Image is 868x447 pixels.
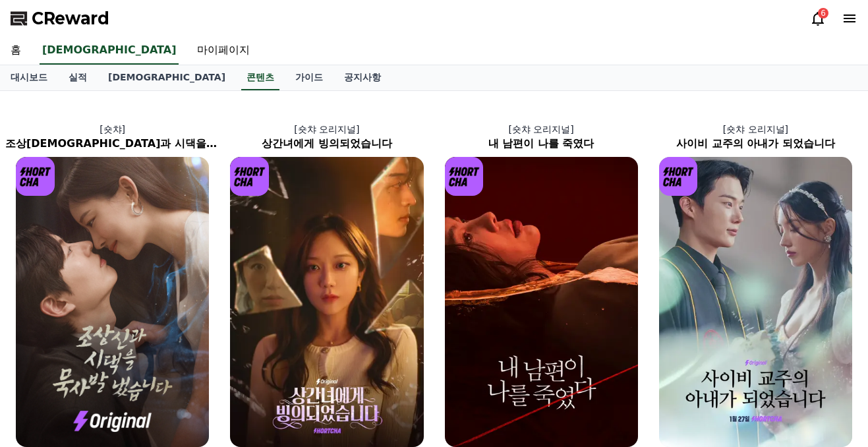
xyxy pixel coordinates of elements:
a: 공지사항 [333,65,391,90]
span: CReward [32,8,109,29]
a: CReward [11,8,109,29]
img: [object Object] Logo [16,157,55,196]
h2: 내 남편이 나를 죽였다 [434,136,649,152]
img: 내 남편이 나를 죽였다 [445,157,638,447]
a: [DEMOGRAPHIC_DATA] [98,65,236,90]
a: 마이페이지 [187,37,260,65]
h2: 조상[DEMOGRAPHIC_DATA]과 시댁을 묵사발 냈습니다 [5,136,219,152]
img: 사이비 교주의 아내가 되었습니다 [659,157,852,447]
img: 조상신과 시댁을 묵사발 냈습니다 [16,157,209,447]
h2: 상간녀에게 빙의되었습니다 [219,136,434,152]
p: [숏챠] [5,123,219,136]
p: [숏챠 오리지널] [649,123,863,136]
a: 가이드 [285,65,333,90]
p: [숏챠 오리지널] [219,123,434,136]
img: 상간녀에게 빙의되었습니다 [230,157,423,447]
img: [object Object] Logo [659,157,698,196]
img: [object Object] Logo [230,157,269,196]
h2: 사이비 교주의 아내가 되었습니다 [649,136,863,152]
a: 실적 [58,65,98,90]
div: 6 [818,8,828,18]
p: [숏챠 오리지널] [434,123,649,136]
a: [DEMOGRAPHIC_DATA] [40,37,179,65]
img: [object Object] Logo [445,157,484,196]
a: 콘텐츠 [241,65,279,90]
a: 6 [810,11,826,26]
